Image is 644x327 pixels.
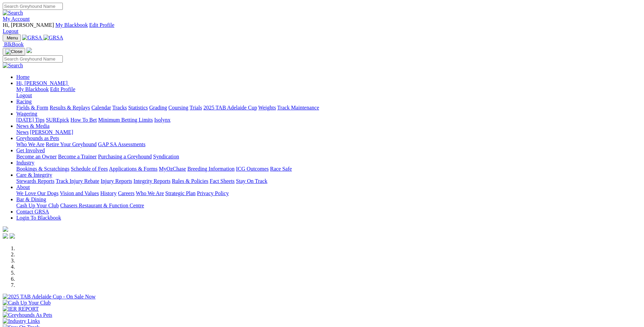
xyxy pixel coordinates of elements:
a: Contact GRSA [16,209,49,214]
img: 2025 TAB Adelaide Cup - On Sale Now [3,294,96,300]
a: My Blackbook [55,22,88,28]
a: Wagering [16,111,37,117]
a: Stewards Reports [16,178,54,184]
img: Industry Links [3,318,40,324]
a: GAP SA Assessments [98,141,146,147]
a: Statistics [128,105,148,110]
a: SUREpick [46,117,69,123]
a: Track Maintenance [277,105,319,110]
a: Injury Reports [100,178,132,184]
a: Breeding Information [187,166,235,172]
a: History [100,190,116,196]
img: IER REPORT [3,306,39,312]
a: My Blackbook [16,86,49,92]
a: News & Media [16,123,50,129]
a: Get Involved [16,148,45,153]
img: Search [3,10,23,16]
a: Track Injury Rebate [56,178,99,184]
img: logo-grsa-white.png [26,48,32,53]
a: Integrity Reports [133,178,170,184]
a: Edit Profile [89,22,114,28]
a: We Love Our Dogs [16,190,58,196]
div: My Account [3,22,641,34]
a: Weights [258,105,276,110]
a: Fields & Form [16,105,48,110]
a: Calendar [91,105,111,110]
span: BlkBook [4,41,24,47]
a: MyOzChase [159,166,186,172]
input: Search [3,55,63,63]
div: Industry [16,166,641,172]
a: Logout [16,92,32,98]
a: Trials [189,105,202,110]
img: facebook.svg [3,233,8,239]
div: Wagering [16,117,641,123]
div: News & Media [16,129,641,135]
span: Hi, [PERSON_NAME] [16,80,68,86]
a: Strategic Plan [165,190,196,196]
a: [PERSON_NAME] [30,129,73,135]
a: Cash Up Your Club [16,203,59,208]
span: Menu [7,35,18,40]
a: Bookings & Scratchings [16,166,69,172]
a: Privacy Policy [197,190,229,196]
a: Rules & Policies [172,178,208,184]
a: Syndication [153,154,179,159]
button: Toggle navigation [3,34,21,41]
span: Hi, [PERSON_NAME] [3,22,54,28]
a: Who We Are [16,141,44,147]
a: Vision and Values [60,190,99,196]
a: Careers [118,190,134,196]
img: logo-grsa-white.png [3,226,8,232]
img: GRSA [22,35,42,41]
img: Close [5,49,22,54]
div: Care & Integrity [16,178,641,184]
a: News [16,129,29,135]
div: Hi, [PERSON_NAME] [16,86,641,99]
a: Who We Are [136,190,164,196]
a: Isolynx [154,117,170,123]
a: How To Bet [71,117,97,123]
div: Greyhounds as Pets [16,141,641,148]
a: Coursing [168,105,188,110]
input: Search [3,3,63,10]
a: Race Safe [270,166,292,172]
a: Purchasing a Greyhound [98,154,152,159]
img: GRSA [43,35,63,41]
a: Results & Replays [50,105,90,110]
a: Minimum Betting Limits [98,117,153,123]
a: Logout [3,28,18,34]
a: Fact Sheets [210,178,235,184]
a: Stay On Track [236,178,267,184]
img: Search [3,63,23,69]
div: Racing [16,105,641,111]
a: 2025 TAB Adelaide Cup [203,105,257,110]
div: Bar & Dining [16,203,641,209]
a: My Account [3,16,30,22]
a: [DATE] Tips [16,117,44,123]
a: Hi, [PERSON_NAME] [16,80,69,86]
a: Industry [16,160,34,166]
a: Edit Profile [50,86,75,92]
a: Home [16,74,30,80]
a: Greyhounds as Pets [16,135,59,141]
a: BlkBook [3,41,24,47]
a: Bar & Dining [16,196,46,202]
img: Cash Up Your Club [3,300,51,306]
a: Grading [149,105,167,110]
a: Chasers Restaurant & Function Centre [60,203,144,208]
a: Care & Integrity [16,172,52,178]
img: Greyhounds As Pets [3,312,52,318]
img: twitter.svg [10,233,15,239]
a: Login To Blackbook [16,215,61,221]
a: Retire Your Greyhound [46,141,97,147]
a: ICG Outcomes [236,166,269,172]
a: About [16,184,30,190]
a: Racing [16,99,32,104]
div: About [16,190,641,196]
a: Become an Owner [16,154,57,159]
a: Tracks [112,105,127,110]
a: Applications & Forms [109,166,158,172]
div: Get Involved [16,154,641,160]
a: Schedule of Fees [71,166,108,172]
